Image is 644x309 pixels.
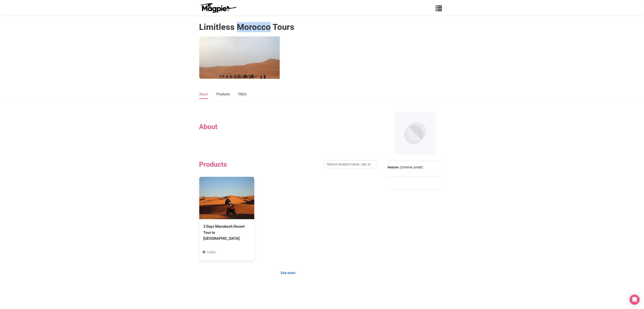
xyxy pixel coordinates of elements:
[324,160,377,168] input: Search product name, city, or interal id
[204,223,250,241] div: 3 Days Marrakech Desert Tour to [GEOGRAPHIC_DATA]
[199,90,208,99] a: About
[394,112,436,154] img: Limitless Morocco Tours logo
[388,165,400,170] strong: Website:
[217,90,230,99] a: Products
[400,165,423,170] a: [DOMAIN_NAME]
[199,160,227,168] h2: Products
[199,3,237,13] img: logo-ab69f6fb50320c5b225c76a69d11143b.png
[199,177,254,219] img: 3 Days Marrakech Desert Tour to Merzouga
[207,250,216,254] span: 3 days
[199,22,295,32] h1: Limitless Morocco Tours
[199,177,254,260] a: 3 Days Marrakech Desert Tour to [GEOGRAPHIC_DATA] 3 days
[238,90,247,99] a: FAQ's
[630,295,640,305] div: Open Intercom Messenger
[278,269,298,277] a: See more
[199,36,280,79] img: 3 Days Marrakech Desert Tour to Merzouga
[199,123,377,131] h2: About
